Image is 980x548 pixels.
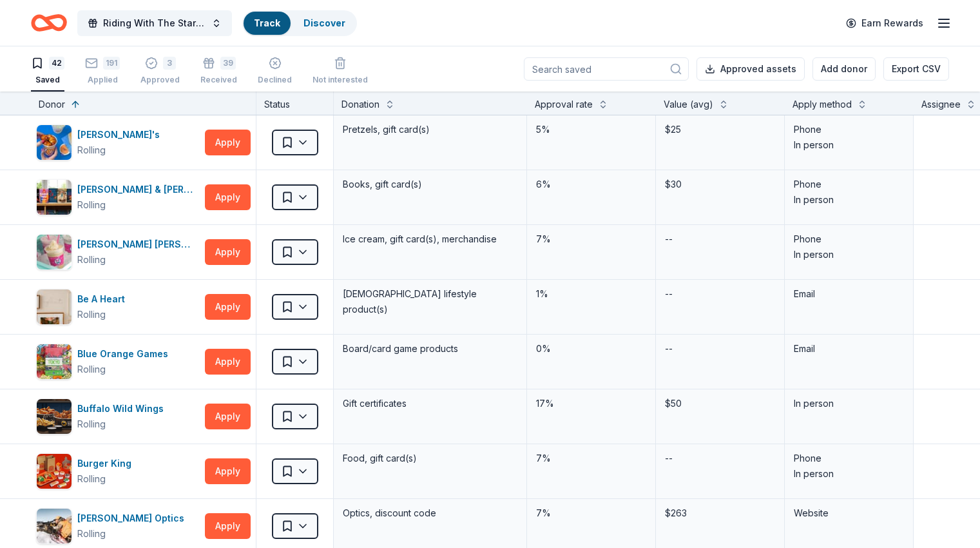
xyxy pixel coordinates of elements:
button: Apply [205,184,251,210]
button: Apply [205,239,251,265]
div: Not interested [312,75,368,85]
div: Saved [31,75,64,85]
div: 39 [220,57,236,70]
div: Rolling [77,416,106,432]
button: Image for Be A HeartBe A HeartRolling [36,289,200,325]
div: In person [794,137,904,153]
div: [DEMOGRAPHIC_DATA] lifestyle product(s) [341,285,519,318]
div: Rolling [77,252,106,268]
div: Email [794,341,904,357]
div: 191 [103,57,120,70]
div: In person [794,247,904,262]
input: Search saved [524,57,689,81]
button: Image for Burris Optics[PERSON_NAME] OpticsRolling [36,508,200,544]
img: Image for Barnes & Noble [37,180,72,215]
div: Food, gift card(s) [341,449,519,467]
div: Approval rate [535,97,593,112]
div: Optics, discount code [341,504,519,522]
div: Received [200,75,237,85]
button: Image for Burger KingBurger KingRolling [36,453,200,489]
button: Apply [205,513,251,539]
button: TrackDiscover [242,10,357,36]
div: -- [664,285,674,303]
div: Declined [258,75,292,85]
a: Track [254,17,280,28]
div: 7% [535,504,648,522]
div: Status [256,92,334,115]
div: 6% [535,175,648,193]
div: Rolling [77,307,106,322]
img: Image for Burger King [37,454,72,489]
img: Image for Buffalo Wild Wings [37,399,72,434]
div: Gift certificates [341,395,519,413]
div: 5% [535,121,648,139]
div: [PERSON_NAME] Optics [77,511,189,526]
div: Donor [39,97,65,112]
div: Phone [794,177,904,192]
div: 42 [49,57,64,70]
div: 7% [535,449,648,467]
div: $25 [664,121,776,139]
div: Phone [794,122,904,137]
img: Image for Auntie Anne's [37,125,72,160]
button: Declined [258,52,292,92]
button: Image for Blue Orange GamesBlue Orange GamesRolling [36,344,200,380]
div: [PERSON_NAME] & [PERSON_NAME] [77,182,200,197]
button: Apply [205,404,251,429]
div: Approved [140,75,180,85]
button: Export CSV [883,57,949,81]
div: In person [794,396,904,411]
div: $50 [664,395,776,413]
div: Pretzels, gift card(s) [341,121,519,139]
div: Be A Heart [77,291,130,307]
button: Apply [205,349,251,375]
div: Rolling [77,142,106,158]
div: Books, gift card(s) [341,175,519,193]
img: Image for Burris Optics [37,509,72,543]
button: Apply [205,130,251,155]
div: -- [664,449,674,467]
button: 3Approved [140,52,180,92]
button: Approved assets [697,57,805,81]
div: Ice cream, gift card(s), merchandise [341,230,519,248]
button: Apply [205,458,251,484]
div: 3 [163,57,176,70]
div: Rolling [77,526,106,542]
div: Donation [341,97,380,112]
div: -- [664,340,674,358]
button: 42Saved [31,52,64,92]
div: Phone [794,451,904,466]
div: [PERSON_NAME] [PERSON_NAME] [77,237,200,252]
div: In person [794,466,904,482]
div: [PERSON_NAME]'s [77,127,165,142]
button: Not interested [312,52,368,92]
button: Add donor [812,57,876,81]
div: Blue Orange Games [77,346,173,362]
button: Image for Buffalo Wild WingsBuffalo Wild WingsRolling [36,398,200,435]
span: Riding With The Stars Gala [103,15,206,31]
button: 39Received [200,52,237,92]
div: 17% [535,395,648,413]
div: Website [794,505,904,521]
div: In person [794,192,904,208]
div: 7% [535,230,648,248]
img: Image for Be A Heart [37,289,72,324]
div: 0% [535,340,648,358]
div: Rolling [77,471,106,487]
div: Rolling [77,197,106,213]
a: Home [31,8,67,38]
div: Value (avg) [664,97,713,112]
button: Riding With The Stars Gala [77,10,232,36]
a: Earn Rewards [838,12,931,35]
div: Assignee [921,97,961,112]
div: -- [664,230,674,248]
div: Phone [794,231,904,247]
button: Image for Baskin Robbins[PERSON_NAME] [PERSON_NAME]Rolling [36,234,200,270]
div: Apply method [793,97,852,112]
button: Image for Barnes & Noble[PERSON_NAME] & [PERSON_NAME]Rolling [36,179,200,215]
div: Rolling [77,362,106,377]
img: Image for Baskin Robbins [37,235,72,269]
button: 191Applied [85,52,120,92]
div: Burger King [77,456,137,471]
div: $30 [664,175,776,193]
